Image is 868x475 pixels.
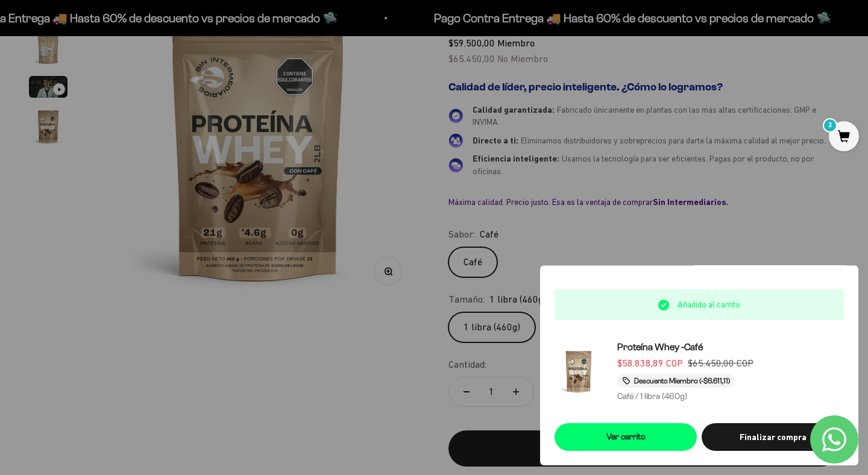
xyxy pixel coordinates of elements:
[716,430,829,444] div: Finalizar compra
[14,81,250,102] div: Reseñas de otros clientes
[617,339,703,355] a: Proteína Whey -Café
[14,154,250,175] div: Un mejor precio
[688,356,753,371] compare-at-price: $65.450,00 COP
[555,347,603,395] img: Proteína Whey -Café
[617,390,753,403] p: Café / 1 libra (460g)
[14,57,250,78] div: Más información sobre los ingredientes
[198,181,248,201] span: Enviar
[702,423,844,451] button: Finalizar compra
[617,374,735,388] li: Descuento Miembro (-$6.611,11)
[555,423,697,451] a: Ver carrito
[14,105,250,127] div: Una promoción especial
[14,130,250,151] div: Un video del producto
[823,118,837,133] mark: 3
[14,19,250,47] p: ¿Qué te haría sentir más seguro de comprar este producto?
[197,181,250,201] button: Enviar
[555,289,844,319] div: Añadido al carrito
[617,356,683,371] sale-price: $58.838,89 COP
[829,131,859,144] a: 3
